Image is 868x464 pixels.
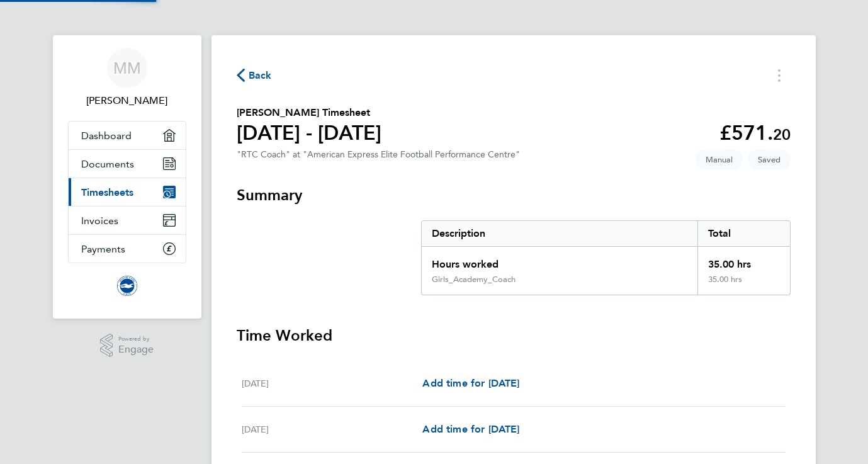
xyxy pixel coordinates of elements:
span: This timesheet was manually created. [696,149,743,170]
a: Add time for [DATE] [422,376,519,391]
button: Back [237,67,272,83]
div: 35.00 hrs [697,247,789,274]
span: Powered by [118,334,154,344]
a: Timesheets [69,178,186,206]
span: Documents [81,158,134,170]
h3: Summary [237,185,791,205]
h2: [PERSON_NAME] Timesheet [237,105,381,120]
div: Description [422,221,698,246]
a: MM[PERSON_NAME] [68,48,186,108]
span: Engage [118,344,154,355]
span: MM [113,60,141,76]
a: Powered byEngage [100,334,154,358]
a: Documents [69,150,186,178]
h1: [DATE] - [DATE] [237,120,381,145]
span: Megan Mccready [68,93,186,108]
a: Add time for [DATE] [422,422,519,437]
div: [DATE] [242,376,423,391]
img: brightonandhovealbion-logo-retina.png [117,276,137,296]
a: Invoices [69,207,186,234]
div: Hours worked [422,247,698,274]
div: 35.00 hrs [697,274,789,295]
a: Dashboard [69,122,186,149]
app-decimal: £571. [719,121,791,145]
a: Payments [69,235,186,263]
div: Girls_Academy_Coach [432,274,516,285]
a: Go to home page [68,276,186,296]
span: 20 [773,125,791,144]
span: Add time for [DATE] [422,377,519,389]
div: "RTC Coach" at "American Express Elite Football Performance Centre" [237,149,520,160]
span: Invoices [81,215,118,227]
span: Timesheets [81,186,133,198]
span: Dashboard [81,130,132,142]
span: This timesheet is Saved. [748,149,791,170]
button: Timesheets Menu [768,65,791,85]
div: Summary [421,220,791,295]
div: Total [697,221,789,246]
span: Back [249,68,272,83]
div: [DATE] [242,422,423,437]
nav: Main navigation [53,35,201,319]
span: Payments [81,243,125,255]
h3: Time Worked [237,325,791,346]
span: Add time for [DATE] [422,423,519,435]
